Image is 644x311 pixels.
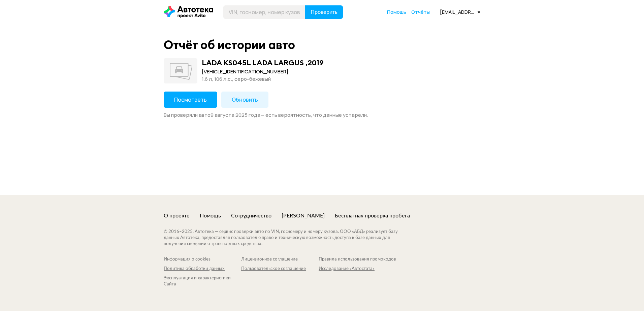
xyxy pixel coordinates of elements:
div: © 2016– 2025 . Автотека — сервис проверки авто по VIN, госномеру и номеру кузова. ООО «АБД» реали... [164,229,411,247]
a: Лицензионное соглашение [241,256,319,263]
span: Отчёты [411,9,430,15]
a: Исследование «Автостата» [319,266,396,272]
a: Бесплатная проверка пробега [335,212,410,219]
a: Правила использования промокодов [319,256,396,263]
button: Обновить [221,92,268,108]
span: Помощь [387,9,406,15]
button: Посмотреть [164,92,217,108]
a: Эксплуатация и характеристики Сайта [164,275,241,287]
a: Пользовательское соглашение [241,266,319,272]
div: 1.6 л, 106 л.c., серо-бежевый [202,75,324,83]
a: О проекте [164,212,190,219]
a: [PERSON_NAME] [282,212,325,219]
a: Сотрудничество [231,212,271,219]
span: Проверить [311,9,337,15]
a: Политика обработки данных [164,266,241,272]
div: Вы проверяли авто 9 августа 2025 года — есть вероятность, что данные устарели. [164,112,480,118]
a: Помощь [387,9,406,15]
div: Отчёт об истории авто [164,38,295,52]
div: [VEHICLE_IDENTIFICATION_NUMBER] [202,68,324,75]
div: [EMAIL_ADDRESS][DOMAIN_NAME] [440,9,480,15]
button: Проверить [305,5,343,19]
a: Помощь [200,212,221,219]
a: Отчёты [411,9,430,15]
span: Посмотреть [174,96,207,103]
span: Обновить [232,96,258,103]
a: Информация о cookies [164,256,241,263]
div: LADA KS045L LADA LARGUS , 2019 [202,58,324,67]
input: VIN, госномер, номер кузова [223,5,305,19]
